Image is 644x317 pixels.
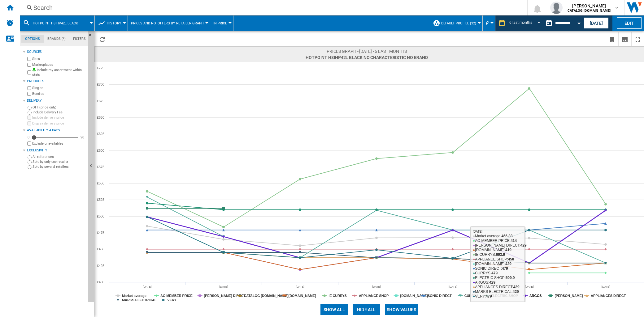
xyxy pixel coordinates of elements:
span: Default profile (32) [441,21,476,25]
label: Sold by only one retailer [33,159,86,164]
tspan: APPLIANCES DIRECT [591,294,626,298]
tspan: [PERSON_NAME] DIRECT [204,294,246,298]
input: Marketplaces [27,63,31,67]
div: Default profile (32) [433,15,479,31]
input: Include Delivery Fee [28,111,32,115]
div: Delivery [27,98,86,103]
tspan: [DATE] [219,285,228,288]
button: md-calendar [543,17,555,29]
input: Display delivery price [27,121,31,125]
tspan: £725 [97,66,104,70]
button: Download as image [619,32,631,46]
tspan: [DATE] [372,285,381,288]
div: Products [27,79,86,84]
label: Marketplaces [32,62,86,67]
button: Bookmark this report [606,32,618,46]
label: OFF (price only) [33,105,86,110]
b: CATALOG [DOMAIN_NAME] [568,9,611,13]
tspan: £550 [97,181,104,185]
md-tab-item: Filters [69,35,89,43]
input: Sold by only one retailer [28,160,32,164]
tspan: £675 [97,99,104,103]
tspan: SONIC DIRECT [428,294,452,298]
tspan: £450 [97,247,104,251]
button: Default profile (32) [441,15,479,31]
span: In price [213,21,227,25]
tspan: [DATE] [296,285,304,288]
span: [PERSON_NAME] [568,3,611,9]
tspan: [DATE] [143,285,152,288]
md-tab-item: Brands (*) [44,35,69,43]
md-menu: Currency [483,15,495,31]
div: Exclusivity [27,148,86,153]
tspan: ARGOS [529,294,542,298]
tspan: [DATE] [525,285,534,288]
button: Show all [320,304,348,315]
button: Hide [88,31,94,302]
input: Display delivery price [27,142,31,146]
tspan: £500 [97,214,104,218]
div: 90 [79,135,86,140]
tspan: £575 [97,165,104,169]
md-tab-item: Options [21,35,44,43]
img: mysite-bg-18x18.png [32,68,36,71]
label: Sites [32,57,86,61]
button: Edit [617,17,642,29]
button: Open calendar [573,17,585,28]
tspan: ELECTRIC SHOP [491,294,518,298]
button: Hide [88,31,96,42]
button: In price [213,15,230,31]
button: Maximize [632,32,644,46]
tspan: VERY [168,298,177,302]
input: Sites [27,57,31,61]
label: Display delivery price [32,121,86,126]
label: Include my assortment within stats [32,68,86,77]
tspan: MARKS ELECTRICAL [122,298,157,302]
img: alerts-logo.svg [6,19,14,27]
span: £ [486,20,489,27]
tspan: [DOMAIN_NAME] [400,294,428,298]
tspan: £525 [97,198,104,201]
tspan: APPLIANCE SHOP [359,294,389,298]
tspan: CURRYS [464,294,478,298]
tspan: £475 [97,231,104,235]
tspan: £600 [97,149,104,152]
input: Include delivery price [27,116,31,120]
div: History [98,15,124,31]
input: OFF (price only) [28,106,32,110]
button: Show values [385,304,418,315]
label: Include delivery price [32,115,86,120]
input: Include my assortment within stats [27,69,31,76]
label: Include Delivery Fee [33,110,86,115]
tspan: AO MEMBER PRICE [160,294,193,298]
label: Bundles [32,91,86,96]
tspan: IE CURRYS [329,294,347,298]
span: HOTPOINT H8IHP42L BLACK [33,21,78,25]
tspan: CATALOG [DOMAIN_NAME] [244,294,289,298]
div: Sources [27,49,86,54]
md-select: REPORTS.WIZARD.STEPS.REPORT.STEPS.REPORT_OPTIONS.PERIOD: 6 last months [509,18,543,28]
tspan: [DATE] [449,285,457,288]
tspan: Market average [122,294,146,298]
div: 0 [26,135,31,140]
button: Prices and No. offers by retailer graph [131,15,207,31]
tspan: £425 [97,264,104,268]
button: [DATE] [584,17,609,29]
label: Sold by several retailers [33,164,86,169]
span: Prices graph - [DATE] - 6 last months [306,48,428,54]
button: Reload [96,32,108,46]
span: HOTPOINT H8IHP42L BLACK No characteristic No brand [306,54,428,61]
input: All references [28,155,32,159]
tspan: £625 [97,132,104,136]
span: History [107,21,121,25]
md-slider: Availability [32,134,78,141]
button: HOTPOINT H8IHP42L BLACK [33,15,84,31]
tspan: [DATE] [602,285,610,288]
button: £ [486,15,492,31]
tspan: [PERSON_NAME] [555,294,583,298]
button: History [107,15,124,31]
div: Search [33,3,511,12]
